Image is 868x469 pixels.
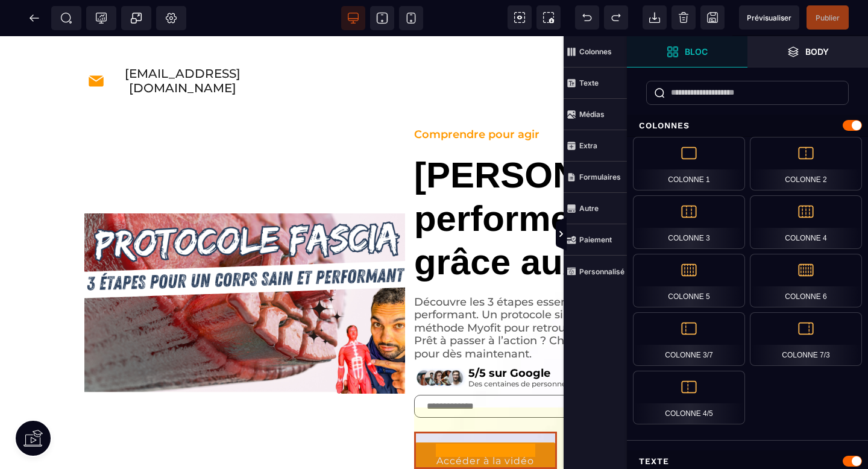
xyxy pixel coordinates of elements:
[579,235,612,244] strong: Paiement
[564,68,627,99] span: Texte
[51,6,81,30] span: Métadata SEO
[414,330,468,354] img: 7ce4f1d884bec3e3122cfe95a8df0004_rating.png
[747,13,791,22] span: Prévisualiser
[165,12,177,24] span: Réglages Body
[84,177,405,357] img: 38c1dc200ccbc3421aae1d6707f8f62c_Miniature_Youtube_(21).png
[685,47,708,56] strong: Bloc
[579,267,624,276] strong: Personnalisé
[508,5,532,30] span: Voir les composants
[564,193,627,224] span: Autre
[750,254,862,307] div: Colonne 6
[627,36,747,68] span: Ouvrir les blocs
[86,6,116,30] span: Code de suivi
[700,5,725,30] span: Enregistrer
[564,224,627,256] span: Paiement
[633,254,745,307] div: Colonne 5
[579,141,597,150] strong: Extra
[414,406,556,442] button: Accéder à la vidéo
[564,130,627,162] span: Extra
[671,5,696,30] span: Nettoyage
[564,99,627,130] span: Médias
[105,30,260,59] text: [EMAIL_ADDRESS][DOMAIN_NAME]
[627,216,639,253] span: Afficher les vues
[575,5,599,30] span: Défaire
[739,5,799,30] span: Aperçu
[805,47,829,56] strong: Body
[60,12,72,24] span: SEO
[579,110,605,119] strong: Médias
[564,162,627,193] span: Formulaires
[414,105,784,248] text: [PERSON_NAME] et performer en santé grâce aux fascias
[747,36,868,68] span: Ouvrir les calques
[22,6,46,30] span: Retour
[579,172,621,181] strong: Formulaires
[633,371,745,424] div: Colonne 4/5
[536,5,561,30] span: Capture d'écran
[95,12,107,24] span: Tracking
[750,195,862,249] div: Colonne 4
[121,6,151,30] span: Créer une alerte modale
[579,204,599,213] strong: Autre
[130,12,142,24] span: Popup
[816,13,840,22] span: Publier
[633,195,745,249] div: Colonne 3
[627,115,868,137] div: Colonnes
[633,137,745,190] div: Colonne 1
[750,137,862,190] div: Colonne 2
[750,312,862,366] div: Colonne 7/3
[633,312,745,366] div: Colonne 3/7
[579,47,612,56] strong: Colonnes
[341,6,365,30] span: Voir bureau
[807,5,849,30] span: Enregistrer le contenu
[156,6,186,30] span: Favicon
[579,78,599,87] strong: Texte
[604,5,628,30] span: Rétablir
[370,6,394,30] span: Voir tablette
[564,256,627,287] span: Personnalisé
[564,36,627,68] span: Colonnes
[643,5,667,30] span: Importer
[399,6,423,30] span: Voir mobile
[87,36,105,54] img: 8aeef015e0ebd4251a34490ffea99928_mail.png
